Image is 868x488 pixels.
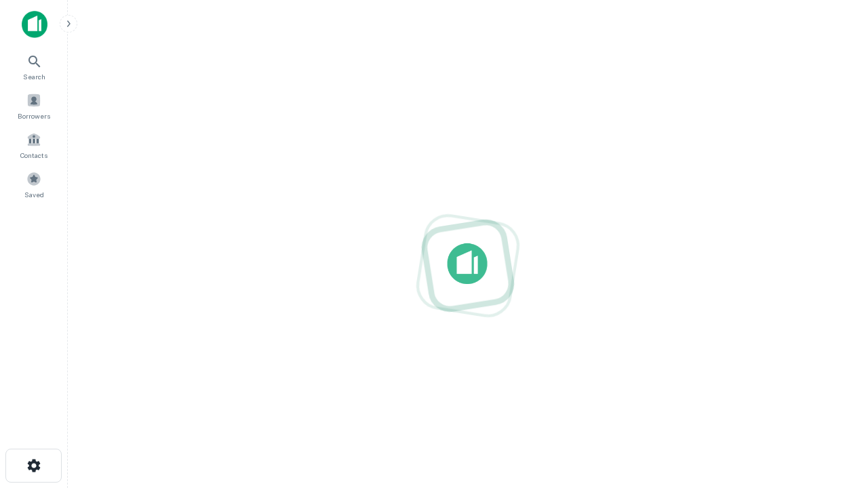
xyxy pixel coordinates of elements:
span: Borrowers [18,110,50,121]
iframe: Chat Widget [800,336,868,401]
a: Borrowers [4,87,64,124]
a: Contacts [4,127,64,163]
span: Saved [24,189,44,200]
a: Search [4,48,64,85]
span: Contacts [20,150,47,161]
span: Search [23,71,45,82]
a: Saved [4,166,64,203]
img: capitalize-icon.png [22,11,47,38]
